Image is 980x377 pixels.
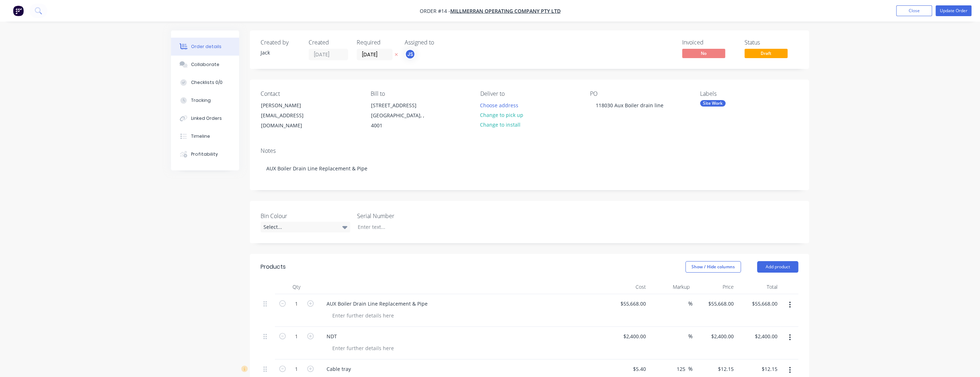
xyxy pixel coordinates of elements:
[476,120,524,129] button: Change to install
[685,261,741,273] button: Show / Hide columns
[693,280,737,294] div: Price
[255,100,327,131] div: [PERSON_NAME][EMAIL_ADDRESS][DOMAIN_NAME]
[590,90,688,97] div: PO
[357,39,396,46] div: Required
[171,91,239,109] button: Tracking
[171,74,239,91] button: Checklists 0/0
[261,39,300,46] div: Created by
[321,364,357,374] div: Cable tray
[476,110,527,120] button: Change to pick up
[688,332,693,340] span: %
[261,90,359,97] div: Contact
[450,8,561,14] a: Millmerran Operating Company Pty Ltd
[171,127,239,145] button: Timeline
[744,39,798,46] div: Status
[737,280,781,294] div: Total
[171,38,239,56] button: Order details
[13,5,24,16] img: Factory
[309,39,348,46] div: Created
[480,90,579,97] div: Deliver to
[688,300,693,308] span: %
[371,110,430,131] div: [GEOGRAPHIC_DATA], , 4001
[261,263,286,271] div: Products
[757,261,798,273] button: Add product
[261,110,320,131] div: [EMAIL_ADDRESS][DOMAIN_NAME]
[682,49,725,58] span: No
[321,331,343,341] div: NDT
[191,151,218,157] div: Profitability
[261,100,320,110] div: [PERSON_NAME]
[171,145,239,163] button: Profitability
[365,100,436,131] div: [STREET_ADDRESS][GEOGRAPHIC_DATA], , 4001
[936,5,971,16] button: Update Order
[605,280,649,294] div: Cost
[370,90,468,97] div: Bill to
[590,100,669,110] div: 118030 Aux Boiler drain line
[405,39,476,46] div: Assigned to
[191,115,222,122] div: Linked Orders
[700,90,798,97] div: Labels
[191,79,223,86] div: Checklists 0/0
[357,212,447,220] label: Serial Number
[261,212,350,220] label: Bin Colour
[682,39,736,46] div: Invoiced
[191,97,211,104] div: Tracking
[261,147,798,154] div: Notes
[649,280,693,294] div: Markup
[275,280,318,294] div: Qty
[171,109,239,127] button: Linked Orders
[261,49,300,56] div: Jack
[321,298,433,309] div: AUX Boiler Drain Line Replacement & Pipe
[688,365,693,373] span: %
[476,100,522,110] button: Choose address
[171,56,239,74] button: Collaborate
[261,157,798,179] div: AUX Boiler Drain Line Replacement & Pipe
[261,222,350,232] div: Select...
[191,61,219,68] div: Collaborate
[700,100,726,107] div: Site Work
[744,49,788,58] span: Draft
[405,49,415,60] button: JS
[896,5,932,16] button: Close
[191,43,222,50] div: Order details
[371,100,430,110] div: [STREET_ADDRESS]
[191,133,210,140] div: Timeline
[420,8,450,14] span: Order #14 -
